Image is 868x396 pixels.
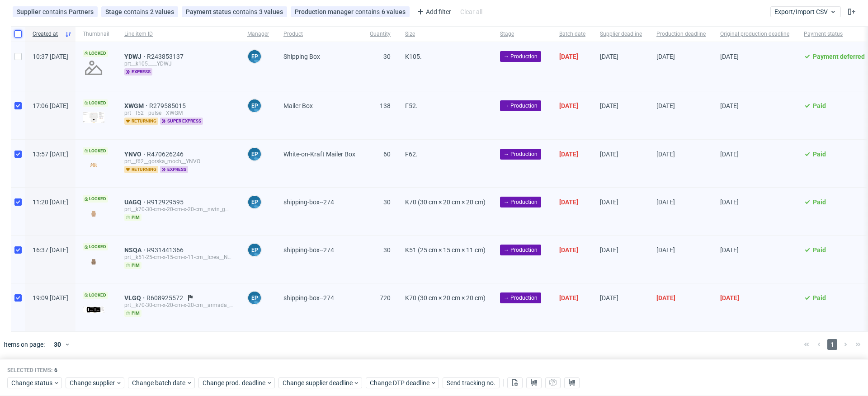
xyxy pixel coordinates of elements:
[382,8,406,15] div: 6 values
[405,53,422,60] span: K105.
[559,30,585,38] span: Batch date
[160,166,188,173] span: express
[283,378,353,387] span: Change supplier deadline
[124,151,147,158] span: YNVO
[283,294,334,302] span: shipping-box--274
[124,118,158,125] span: returning
[559,53,578,60] span: [DATE]
[124,68,152,75] span: express
[283,246,334,254] span: shipping-box--274
[504,102,538,110] span: → Production
[48,338,65,351] div: 30
[33,198,68,206] span: 11:20 [DATE]
[656,53,675,60] span: [DATE]
[124,262,142,269] span: pim
[559,294,578,302] span: [DATE]
[124,53,147,60] a: YDWJ
[124,206,233,213] div: prt__k70-30-cm-x-20-cm-x-20-cm__nwtn_gmbh__UAGQ
[248,292,261,304] figcaption: EP
[656,294,675,302] span: [DATE]
[405,30,486,38] span: Size
[774,8,837,15] span: Export/Import CSV
[33,294,68,302] span: 19:09 [DATE]
[559,198,578,206] span: [DATE]
[283,30,355,38] span: Product
[147,151,185,158] a: R470626246
[11,378,53,387] span: Change status
[124,294,146,302] a: VLGQ
[248,244,261,256] figcaption: EP
[295,8,355,15] span: Production manager
[69,8,94,15] div: Partners
[720,53,739,60] span: [DATE]
[383,246,391,254] span: 30
[83,30,110,38] span: Thumbnail
[83,292,108,299] span: Locked
[33,102,68,109] span: 17:06 [DATE]
[146,294,185,302] a: R608925572
[147,198,185,206] a: R912929595
[147,53,185,60] a: R243853137
[83,147,108,155] span: Locked
[203,378,266,387] span: Change prod. deadline
[248,99,261,112] figcaption: EP
[70,378,116,387] span: Change supplier
[656,30,706,38] span: Production deadline
[504,294,538,302] span: → Production
[83,306,104,313] img: version_two_editor_design.png
[124,246,147,254] a: NSQA
[149,102,188,109] a: R279585015
[813,198,826,206] span: Paid
[283,53,320,60] span: Shipping Box
[124,302,233,309] div: prt__k70-30-cm-x-20-cm-x-20-cm__armada_detail_unipessoal_lda__VLGQ
[447,380,495,386] span: Send tracking no.
[827,339,837,350] span: 1
[813,294,826,302] span: Paid
[500,30,545,38] span: Stage
[720,246,739,254] span: [DATE]
[380,294,391,302] span: 720
[813,53,865,60] span: Payment deferred
[813,102,826,109] span: Paid
[132,378,186,387] span: Change batch date
[124,8,150,15] span: contains
[656,102,675,109] span: [DATE]
[124,254,233,261] div: prt__k51-25-cm-x-15-cm-x-11-cm__lcrea__NSQA
[383,198,391,206] span: 30
[504,52,538,61] span: → Production
[720,102,739,109] span: [DATE]
[559,102,578,109] span: [DATE]
[33,246,68,254] span: 16:37 [DATE]
[720,294,739,302] span: [DATE]
[124,102,149,109] a: XWGM
[160,118,203,125] span: super express
[83,99,108,107] span: Locked
[83,57,104,79] img: no_design.png
[248,148,261,160] figcaption: EP
[600,246,618,254] span: [DATE]
[83,112,104,123] img: version_two_editor_design.png
[600,294,618,302] span: [DATE]
[413,5,453,19] div: Add filter
[600,151,618,158] span: [DATE]
[504,150,538,158] span: → Production
[83,243,108,250] span: Locked
[383,53,391,60] span: 30
[720,30,789,38] span: Original production deadline
[124,166,158,173] span: returning
[559,151,578,158] span: [DATE]
[443,377,500,388] button: Send tracking no.
[124,198,147,206] a: UAGQ
[124,158,233,165] div: prt__f62__gorska_moch__YNVO
[458,5,484,18] div: Clear all
[405,198,486,206] span: K70 (30 cm × 20 cm × 20 cm)
[150,8,174,15] div: 2 values
[248,50,261,63] figcaption: EP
